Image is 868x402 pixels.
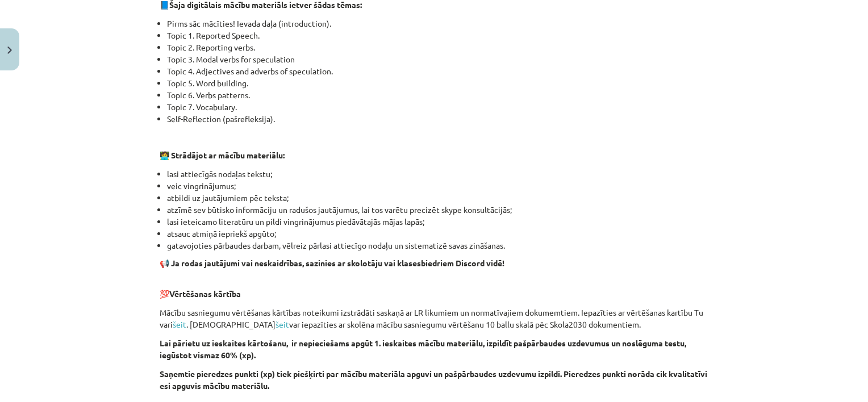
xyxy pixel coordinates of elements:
a: šeit [173,319,186,329]
li: atzīmē sev būtisko informāciju un radušos jautājumus, lai tos varētu precizēt skype konsultācijās; [167,204,708,216]
li: Topic 6. Verbs patterns. [167,89,708,101]
li: Topic 5. Word building. [167,77,708,89]
a: šeit [276,319,289,329]
li: atsauc atmiņā iepriekš apgūto; [167,228,708,240]
li: lasi ieteicamo literatūru un pildi vingrinājumus piedāvātajās mājas lapās; [167,216,708,228]
li: Topic 3. Modal verbs for speculation [167,53,708,65]
li: atbildi uz jautājumiem pēc teksta; [167,192,708,204]
li: Topic 4. Adjectives and adverbs of speculation. [167,65,708,77]
li: Pirms sāc mācīties! Ievada daļa (introduction). [167,18,708,30]
li: Self-Reflection (pašrefleksija). [167,113,708,125]
p: 💯 [160,276,708,300]
img: icon-close-lesson-0947bae3869378f0d4975bcd49f059093ad1ed9edebbc8119c70593378902aed.svg [7,47,12,54]
strong: 📢 Ja rodas jautājumi vai neskaidrības, sazinies ar skolotāju vai klasesbiedriem Discord vidē! [160,258,504,268]
strong: 🧑‍💻 Strādājot ar mācību materiālu: [160,150,285,160]
li: Topic 7. Vocabulary. [167,101,708,113]
b: Saņemtie pieredzes punkti (xp) tiek piešķirti par mācību materiāla apguvi un pašpārbaudes uzdevum... [160,368,707,391]
li: lasi attiecīgās nodaļas tekstu; [167,168,708,180]
b: Vērtēšanas kārtība [169,288,241,299]
li: Topic 1. Reported Speech. [167,30,708,41]
b: Lai pārietu uz ieskaites kārtošanu, ir nepieciešams apgūt 1. ieskaites mācību materiālu, izpildīt... [160,338,686,360]
li: Topic 2. Reporting verbs. [167,41,708,53]
li: veic vingrinājumus; [167,180,708,192]
li: gatavojoties pārbaudes darbam, vēlreiz pārlasi attiecīgo nodaļu un sistematizē savas zināšanas. [167,240,708,252]
p: Mācību sasniegumu vērtēšanas kārtības noteikumi izstrādāti saskaņā ar LR likumiem un normatīvajie... [160,307,708,330]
